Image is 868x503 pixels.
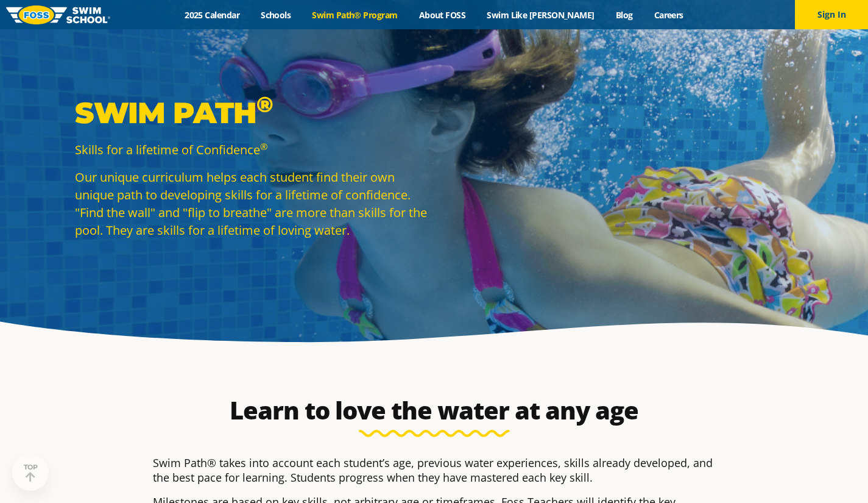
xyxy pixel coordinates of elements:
[408,9,476,21] a: About FOSS
[643,9,694,21] a: Careers
[147,396,722,425] h2: Learn to love the water at any age
[260,140,267,152] sup: ®
[75,168,428,239] p: Our unique curriculum helps each student find their own unique path to developing skills for a li...
[302,9,408,21] a: Swim Path® Program
[174,9,250,21] a: 2025 Calendar
[75,141,428,159] p: Skills for a lifetime of Confidence
[605,9,643,21] a: Blog
[6,5,110,24] img: FOSS Swim School Logo
[153,455,716,485] p: Swim Path® takes into account each student’s age, previous water experiences, skills already deve...
[75,95,428,131] p: Swim Path
[24,463,38,482] div: TOP
[250,9,302,21] a: Schools
[476,9,605,21] a: Swim Like [PERSON_NAME]
[256,91,273,118] sup: ®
